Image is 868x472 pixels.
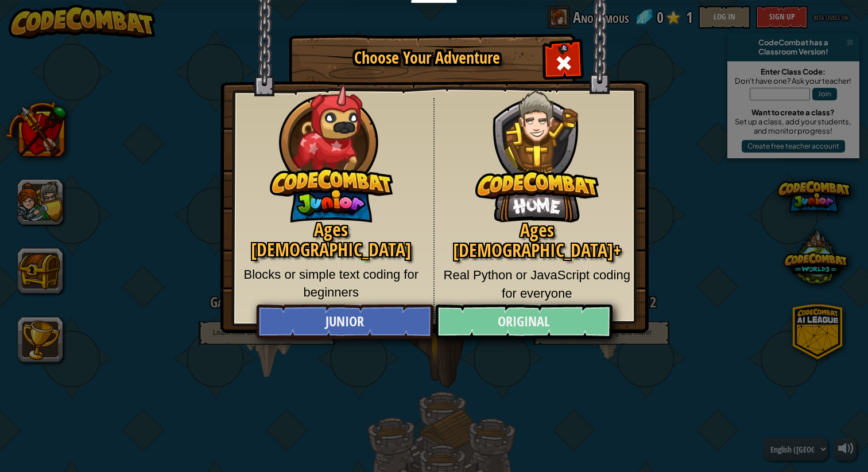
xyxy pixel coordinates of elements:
[238,220,425,260] h2: Ages [DEMOGRAPHIC_DATA]
[475,72,599,223] img: CodeCombat Original hero character
[256,305,433,339] a: Junior
[443,220,631,260] h2: Ages [DEMOGRAPHIC_DATA]+
[443,266,631,302] p: Real Python or JavaScript coding for everyone
[435,305,612,339] a: Original
[270,76,393,223] img: CodeCombat Junior hero character
[545,44,582,80] div: Close modal
[238,266,425,302] p: Blocks or simple text coding for beginners
[309,49,545,67] h1: Choose Your Adventure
